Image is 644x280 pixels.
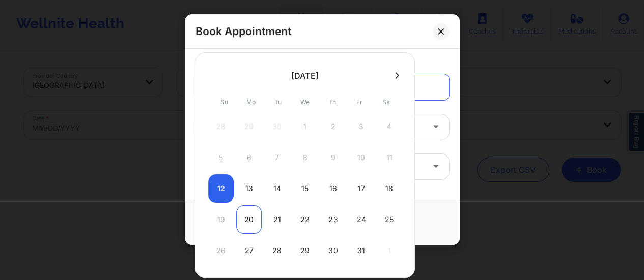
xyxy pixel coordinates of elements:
abbr: Friday [356,98,362,106]
div: Tue Oct 14 2025 [264,174,290,203]
abbr: Saturday [382,98,390,106]
div: Appointment information: [188,57,456,67]
div: Tue Oct 21 2025 [264,205,290,234]
abbr: Wednesday [300,98,310,106]
div: Fri Oct 24 2025 [348,205,374,234]
div: Wed Oct 22 2025 [292,205,318,234]
abbr: Tuesday [274,98,282,106]
div: Sat Oct 18 2025 [376,174,402,203]
div: Thu Oct 23 2025 [320,205,346,234]
abbr: Thursday [328,98,336,106]
div: Fri Oct 17 2025 [348,174,374,203]
div: Mon Oct 27 2025 [236,236,262,265]
h2: Book Appointment [195,24,291,38]
div: Initial Therapy Session (60 minutes) [204,114,424,140]
abbr: Sunday [220,98,228,106]
div: Mon Oct 13 2025 [236,174,262,203]
div: Fri Oct 31 2025 [348,236,374,265]
div: Tue Oct 28 2025 [264,236,290,265]
div: Patient information: [188,190,456,200]
div: Mon Oct 20 2025 [236,205,262,234]
abbr: Monday [246,98,256,106]
a: Recurring [329,74,449,100]
div: Sat Oct 25 2025 [376,205,402,234]
div: [DATE] [291,71,319,81]
div: Wed Oct 29 2025 [292,236,318,265]
div: Thu Oct 30 2025 [320,236,346,265]
div: Thu Oct 16 2025 [320,174,346,203]
div: Wed Oct 15 2025 [292,174,318,203]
